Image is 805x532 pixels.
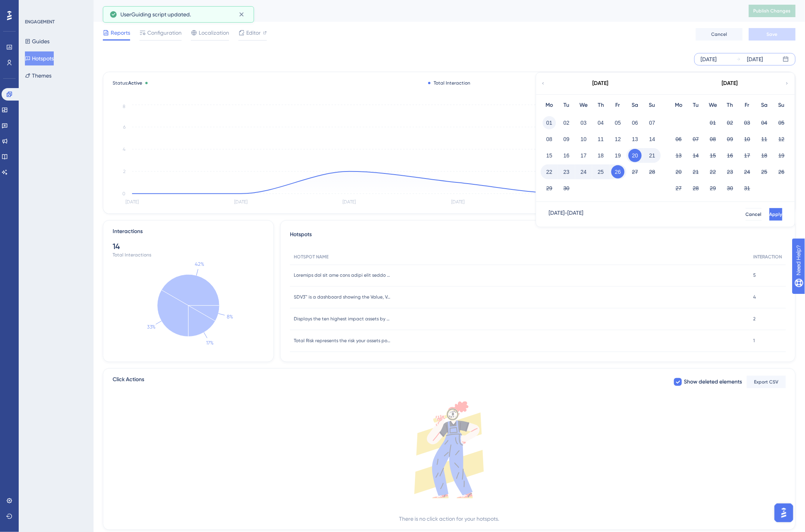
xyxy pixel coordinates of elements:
text: 17% [206,340,214,346]
button: 25 [594,165,607,179]
div: Mo [670,101,687,110]
button: 08 [543,133,556,146]
tspan: [DATE] [343,200,356,205]
span: Click Actions [113,375,144,389]
div: [DATE] - [DATE] [549,208,583,221]
div: [DATE] [593,79,609,88]
div: Su [644,101,661,110]
span: 1 [753,338,755,344]
div: Tu [687,101,704,110]
span: Publish Changes [754,8,791,14]
div: Sa [627,101,644,110]
button: 26 [775,165,788,179]
div: ENGAGEMENT [25,19,55,25]
tspan: 2 [123,169,125,174]
button: 06 [672,133,685,146]
span: 2 [753,316,756,322]
button: 01 [706,116,720,129]
button: 18 [594,149,607,162]
span: Reports [111,28,130,37]
button: 14 [646,133,659,146]
button: 05 [775,116,788,129]
button: 11 [758,133,771,146]
div: Th [592,101,609,110]
button: 14 [689,149,703,162]
span: Editor [246,28,261,37]
span: UserGuiding script updated. [120,10,191,19]
button: Guides [25,34,49,48]
button: 25 [758,165,771,179]
tspan: 4 [123,147,125,152]
span: Export CSV [754,379,779,385]
button: 12 [611,133,625,146]
button: 27 [628,165,642,179]
button: 03 [577,116,590,129]
span: HOTSPOT NAME [294,254,328,260]
button: 20 [628,149,642,162]
tspan: 8 [123,104,125,109]
button: 31 [741,182,754,195]
div: [DATE] [722,79,738,88]
button: 16 [724,149,737,162]
button: Publish Changes [749,5,796,17]
div: There is no click action for your hotspots. [399,514,500,523]
span: Total Risk represents the risk your assets pose to your organization over time. More information.... [294,338,391,344]
button: 04 [758,116,771,129]
span: 5 [753,272,756,278]
text: 8% [227,314,233,320]
button: 22 [706,165,720,179]
button: 15 [543,149,556,162]
button: 02 [724,116,737,129]
div: We [704,101,722,110]
button: 21 [646,149,659,162]
button: 04 [594,116,607,129]
div: Fr [739,101,756,110]
span: SDV3™ is a dashboard showing the Value, Volume, and Vulnerability of your sensitive data sorted b... [294,294,391,300]
button: 21 [689,165,703,179]
button: 10 [577,133,590,146]
tspan: 6 [123,124,125,130]
span: Cancel [711,31,727,37]
span: Cancel [746,211,762,217]
span: Hotspots [290,230,312,243]
button: Export CSV [747,376,786,388]
span: Apply [770,211,782,217]
button: 29 [543,182,556,195]
div: [DATE] [701,55,717,64]
button: 28 [689,182,703,195]
tspan: [DATE] [452,200,465,205]
button: 05 [611,116,625,129]
button: 08 [706,133,720,146]
div: We [575,101,592,110]
span: Status: [113,80,142,86]
button: 22 [543,165,556,179]
button: 18 [758,149,771,162]
button: 11 [594,133,607,146]
button: 06 [628,116,642,129]
div: Total Interaction [428,80,470,86]
iframe: UserGuiding AI Assistant Launcher [772,501,796,525]
text: 42% [195,261,204,267]
div: Sa [756,101,773,110]
button: 02 [560,116,573,129]
span: 4 [753,294,756,300]
button: 13 [672,149,685,162]
button: 23 [724,165,737,179]
button: 19 [775,149,788,162]
div: Interactions [113,227,143,236]
div: Su [773,101,790,110]
text: 33% [147,324,156,330]
button: 15 [706,149,720,162]
button: 07 [646,116,659,129]
div: Mo [541,101,558,110]
div: [DATE] [747,55,763,64]
button: 01 [543,116,556,129]
button: 24 [741,165,754,179]
span: Save [767,31,778,37]
button: Cancel [746,208,762,221]
div: Tu [558,101,575,110]
span: Loremips dol sit ame cons adipi elit seddo ei tem incid utla etd.Magna aliq e admi venia qu nost ... [294,272,391,278]
button: 30 [724,182,737,195]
